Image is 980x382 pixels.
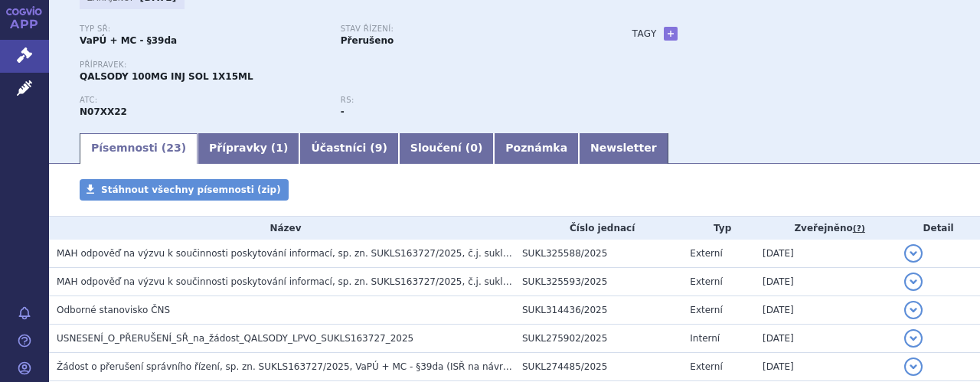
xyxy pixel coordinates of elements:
button: detail [904,358,923,376]
a: Newsletter [579,133,668,164]
td: [DATE] [755,325,897,353]
span: Externí [690,305,722,315]
span: Externí [690,276,722,287]
td: SUKL274485/2025 [514,353,682,381]
a: Stáhnout všechny písemnosti (zip) [80,179,289,201]
td: SUKL325593/2025 [514,268,682,296]
span: MAH odpověď na výzvu k součinnosti poskytování informací, sp. zn. SUKLS163727/2025, č.j. sukl2616... [57,248,955,259]
td: SUKL325588/2025 [514,240,682,268]
span: Stáhnout všechny písemnosti (zip) [101,184,281,195]
strong: Přerušeno [341,35,394,46]
span: Žádost o přerušení správního řízení, sp. zn. SUKLS163727/2025, VaPÚ + MC - §39da (ISŘ na návrh MA... [57,361,751,372]
span: Odborné stanovisko ČNS [57,305,170,315]
span: QALSODY 100MG INJ SOL 1X15ML [80,71,253,82]
td: [DATE] [755,268,897,296]
th: Typ [682,217,755,240]
a: Přípravky (1) [198,133,299,164]
td: [DATE] [755,296,897,325]
p: ATC: [80,96,325,105]
strong: VaPÚ + MC - §39da [80,35,177,46]
p: Přípravek: [80,60,602,70]
abbr: (?) [853,224,865,234]
button: detail [904,329,923,348]
a: Účastníci (9) [299,133,398,164]
span: 9 [375,142,383,154]
p: RS: [341,96,586,105]
strong: - [341,106,345,117]
span: 0 [470,142,478,154]
strong: TOFERSEN [80,106,127,117]
span: USNESENÍ_O_PŘERUŠENÍ_SŘ_na_žádost_QALSODY_LPVO_SUKLS163727_2025 [57,333,413,344]
a: Písemnosti (23) [80,133,198,164]
th: Číslo jednací [514,217,682,240]
th: Název [49,217,514,240]
a: Poznámka [494,133,579,164]
td: SUKL275902/2025 [514,325,682,353]
td: [DATE] [755,240,897,268]
p: Typ SŘ: [80,24,325,34]
th: Zveřejněno [755,217,897,240]
button: detail [904,273,923,291]
span: 1 [276,142,283,154]
p: Stav řízení: [341,24,586,34]
span: Externí [690,361,722,372]
td: SUKL314436/2025 [514,296,682,325]
a: + [664,27,678,41]
span: MAH odpověď na výzvu k součinnosti poskytování informací, sp. zn. SUKLS163727/2025, č.j. sukl2616... [57,276,955,287]
span: 23 [166,142,181,154]
span: Interní [690,333,720,344]
h3: Tagy [632,24,657,43]
a: Sloučení (0) [399,133,494,164]
button: detail [904,301,923,319]
button: detail [904,244,923,263]
th: Detail [897,217,980,240]
td: [DATE] [755,353,897,381]
span: Externí [690,248,722,259]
